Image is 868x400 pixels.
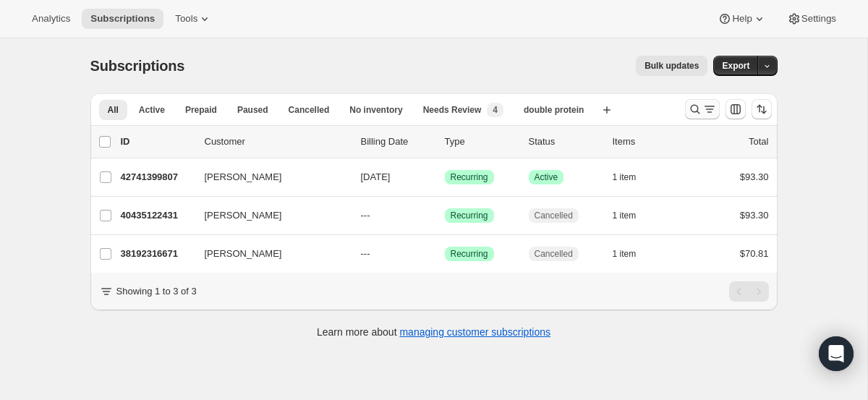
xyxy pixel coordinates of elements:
[740,210,769,221] span: $93.30
[116,284,197,299] p: Showing 1 to 3 of 3
[23,9,79,29] button: Analytics
[237,104,268,116] span: Paused
[613,135,685,149] div: Items
[535,171,558,183] span: Active
[740,248,769,259] span: $70.81
[205,135,349,149] p: Customer
[361,210,370,221] span: ---
[185,104,217,116] span: Prepaid
[90,58,185,74] span: Subscriptions
[205,170,282,184] span: [PERSON_NAME]
[726,99,746,119] button: Customize table column order and visibility
[361,171,391,182] span: [DATE]
[613,248,637,260] span: 1 item
[205,208,282,223] span: [PERSON_NAME]
[752,99,772,119] button: Sort the results
[317,325,550,339] p: Learn more about
[196,166,341,189] button: [PERSON_NAME]
[613,171,637,183] span: 1 item
[729,281,769,302] nav: Pagination
[644,60,699,72] span: Bulk updates
[613,205,652,226] button: 1 item
[613,244,652,264] button: 1 item
[196,242,341,265] button: [PERSON_NAME]
[90,13,155,25] span: Subscriptions
[713,56,758,76] button: Export
[121,205,769,226] div: 40435122431[PERSON_NAME]---SuccessRecurringCancelled1 item$93.30
[722,60,749,72] span: Export
[121,208,193,223] p: 40435122431
[493,104,498,116] span: 4
[289,104,330,116] span: Cancelled
[529,135,601,149] p: Status
[82,9,163,29] button: Subscriptions
[121,170,193,184] p: 42741399807
[121,247,193,261] p: 38192316671
[524,104,584,116] span: double protein
[399,326,550,338] a: managing customer subscriptions
[535,210,573,221] span: Cancelled
[166,9,221,29] button: Tools
[108,104,119,116] span: All
[196,204,341,227] button: [PERSON_NAME]
[740,171,769,182] span: $93.30
[139,104,165,116] span: Active
[361,248,370,259] span: ---
[121,167,769,187] div: 42741399807[PERSON_NAME][DATE]SuccessRecurringSuccessActive1 item$93.30
[451,210,488,221] span: Recurring
[749,135,768,149] p: Total
[349,104,402,116] span: No inventory
[595,100,618,120] button: Create new view
[205,247,282,261] span: [PERSON_NAME]
[451,171,488,183] span: Recurring
[613,167,652,187] button: 1 item
[121,244,769,264] div: 38192316671[PERSON_NAME]---SuccessRecurringCancelled1 item$70.81
[445,135,517,149] div: Type
[819,336,854,371] div: Open Intercom Messenger
[801,13,836,25] span: Settings
[636,56,707,76] button: Bulk updates
[451,248,488,260] span: Recurring
[778,9,845,29] button: Settings
[613,210,637,221] span: 1 item
[121,135,193,149] p: ID
[175,13,197,25] span: Tools
[121,135,769,149] div: IDCustomerBilling DateTypeStatusItemsTotal
[32,13,70,25] span: Analytics
[732,13,752,25] span: Help
[423,104,482,116] span: Needs Review
[709,9,775,29] button: Help
[361,135,433,149] p: Billing Date
[535,248,573,260] span: Cancelled
[685,99,720,119] button: Search and filter results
